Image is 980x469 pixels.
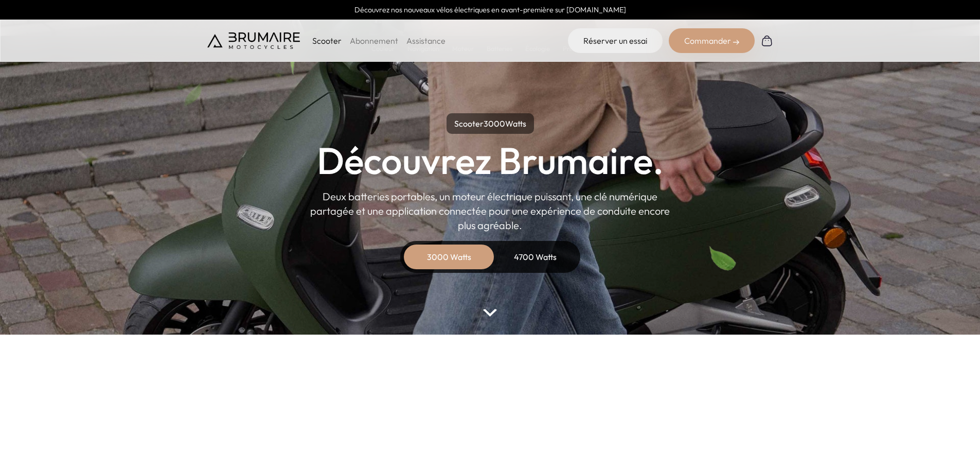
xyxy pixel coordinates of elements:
img: Panier [761,34,773,47]
p: Scooter [312,34,342,47]
div: Commander [669,28,755,53]
div: 4700 Watts [494,245,577,269]
a: Réserver un essai [568,28,663,53]
a: Abonnement [350,36,398,46]
img: Brumaire Motocycles [207,32,300,49]
p: Scooter Watts [447,113,534,134]
img: right-arrow-2.png [733,39,739,45]
a: Assistance [406,36,446,46]
div: 3000 Watts [408,245,490,269]
img: arrow-bottom.png [483,309,496,317]
h1: Découvrez Brumaire. [317,142,664,179]
p: Deux batteries portables, un moteur électrique puissant, une clé numérique partagée et une applic... [310,189,670,233]
span: 3000 [484,118,505,129]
